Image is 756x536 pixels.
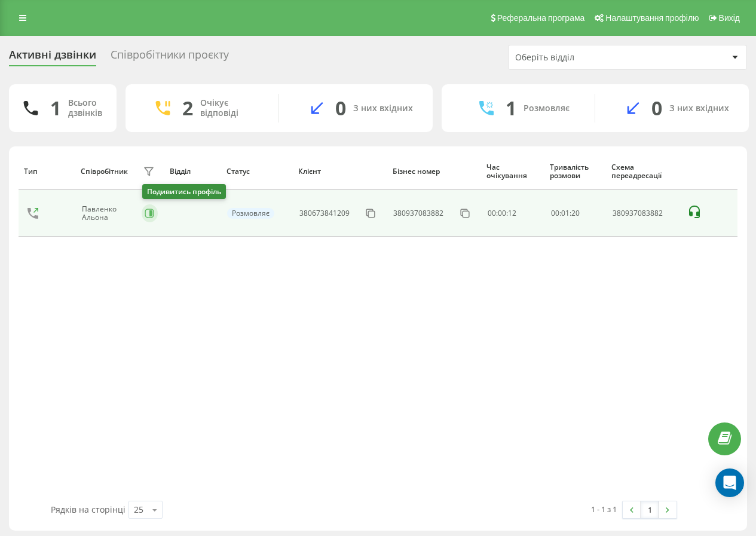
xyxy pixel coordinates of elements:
span: Рядків на сторінці [51,504,126,515]
div: 0 [651,97,662,120]
span: 20 [571,208,580,218]
div: З них вхідних [353,103,413,114]
div: З них вхідних [669,103,729,114]
div: Оберіть відділ [515,53,658,63]
div: 00:00:12 [488,209,538,218]
span: Вихід [719,13,740,23]
div: Очікує відповіді [200,98,261,118]
div: 1 - 1 з 1 [591,503,617,515]
div: Статус [227,167,287,176]
div: Подивитись профіль [142,184,226,199]
div: Розмовляє [524,103,570,114]
div: Розмовляє [227,208,274,219]
div: 25 [134,504,143,516]
div: 380937083882 [393,209,443,218]
span: 01 [561,208,570,218]
div: 0 [335,97,346,120]
div: Схема переадресації [611,163,675,180]
div: Павленко Альона [82,205,139,222]
div: : : [551,209,580,218]
div: 380673841209 [299,209,350,218]
span: Реферальна програма [497,13,585,23]
div: 380937083882 [613,209,674,218]
div: Співробітник [81,167,128,176]
span: 00 [551,208,559,218]
div: Клієнт [298,167,381,176]
div: Тип [24,167,69,176]
div: Співробітники проєкту [111,48,229,67]
div: Відділ [170,167,215,176]
div: Тривалість розмови [550,163,600,180]
a: 1 [641,501,659,518]
div: Активні дзвінки [9,48,96,67]
div: Бізнес номер [393,167,476,176]
div: 2 [182,97,193,120]
div: 1 [50,97,61,120]
div: Open Intercom Messenger [715,468,744,497]
div: Час очікування [486,163,538,180]
div: Всього дзвінків [68,98,102,118]
span: Налаштування профілю [605,13,699,23]
div: 1 [506,97,516,120]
